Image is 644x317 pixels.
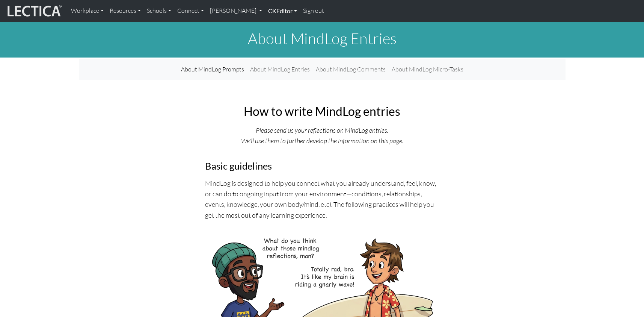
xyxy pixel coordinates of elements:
[241,137,403,145] i: We'll use them to further develop the information on this page.
[265,3,300,19] a: CKEditor
[178,62,247,77] a: About MindLog Prompts
[144,3,174,19] a: Schools
[389,62,466,77] a: About MindLog Micro-Tasks
[313,62,389,77] a: About MindLog Comments
[207,3,265,19] a: [PERSON_NAME]
[205,104,439,118] h2: How to write MindLog entries
[174,3,207,19] a: Connect
[6,4,62,18] img: lecticalive
[247,62,313,77] a: About MindLog Entries
[68,3,107,19] a: Workplace
[205,178,439,220] p: MindLog is designed to help you connect what you already understand, feel, know, or can do to ong...
[205,160,439,172] h3: Basic guidelines
[300,3,327,19] a: Sign out
[79,29,566,47] h1: About MindLog Entries
[256,126,388,134] i: Please send us your reflections on MindLog entries.
[107,3,144,19] a: Resources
